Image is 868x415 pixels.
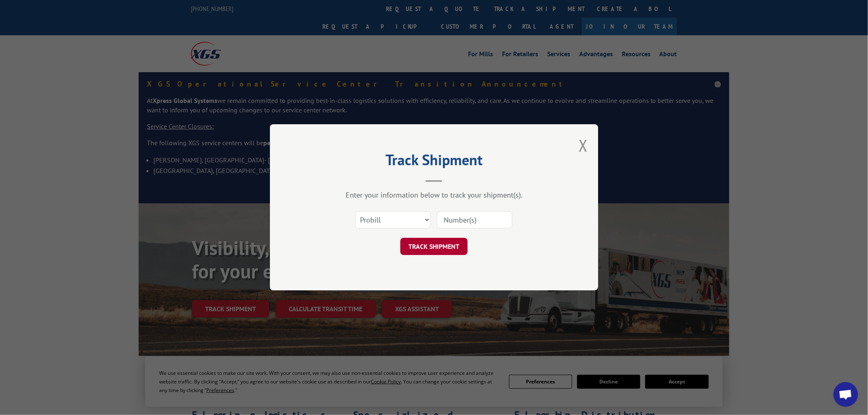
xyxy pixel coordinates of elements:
[834,382,858,407] a: Open chat
[311,154,557,170] h2: Track Shipment
[579,135,588,156] button: Close modal
[311,191,557,200] div: Enter your information below to track your shipment(s).
[400,238,468,255] button: TRACK SHIPMENT
[437,212,512,229] input: Number(s)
